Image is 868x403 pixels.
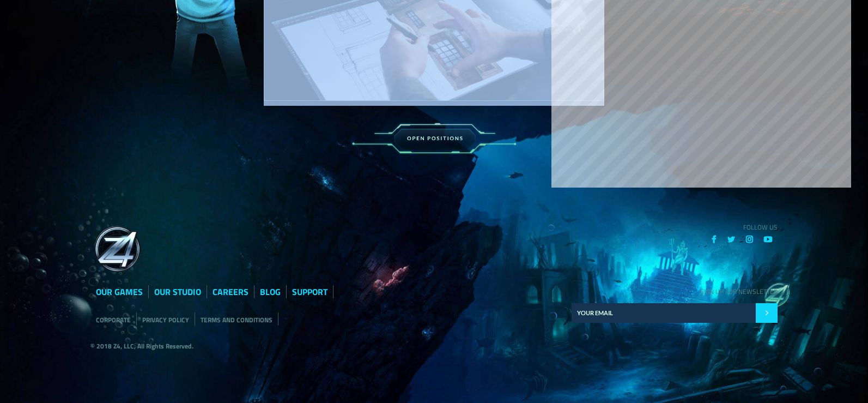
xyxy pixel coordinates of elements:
[260,285,281,298] a: BLOG
[292,285,327,298] a: SUPPORT
[213,285,248,298] a: CAREERS
[90,341,193,351] strong: © 2018 Z4, LLC, All Rights Reserved.
[142,315,189,325] a: PRIVACY POLICY
[201,315,272,325] a: TERMS AND CONDITIONS
[572,303,756,323] input: E-mail
[154,285,201,298] a: OUR STUDIO
[756,303,778,323] input: Submit
[96,285,143,298] a: OUR GAMES
[96,315,131,325] a: CORPORATE
[572,286,778,297] p: SIGN UP FOR NEWSLETTER
[339,109,530,172] img: palace
[572,222,778,232] p: FOLLOW US
[90,222,145,276] img: grid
